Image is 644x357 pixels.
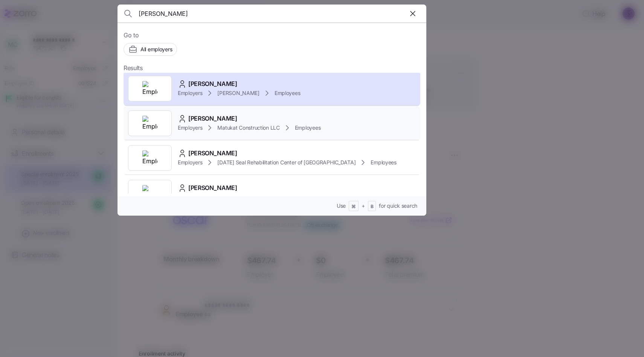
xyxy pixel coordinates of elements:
span: Employees [295,124,320,132]
span: [PERSON_NAME] [188,114,237,123]
span: Employers [178,159,202,166]
span: [PERSON_NAME] [217,89,259,97]
span: [DATE] Seal Rehabilitation Center of [GEOGRAPHIC_DATA] [217,159,356,166]
span: All employers [140,46,172,53]
span: Employees [371,159,396,166]
span: Employers [178,124,202,132]
span: Employees [275,89,300,97]
span: ⌘ [351,204,356,210]
span: Go to [124,31,420,40]
span: Use [337,202,346,210]
span: for quick search [379,202,417,210]
span: B [371,204,374,210]
span: + [362,202,365,210]
img: Employer logo [142,116,157,131]
span: [PERSON_NAME] [188,79,237,89]
img: Employer logo [142,185,157,200]
span: [PERSON_NAME] [188,149,237,158]
img: Employer logo [142,150,157,165]
span: Results [124,63,143,73]
button: All employers [124,43,177,56]
span: [PERSON_NAME] [188,183,237,193]
span: Employers [178,89,202,97]
img: Employer logo [142,81,157,96]
span: Matukat Construction LLC [217,124,279,132]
